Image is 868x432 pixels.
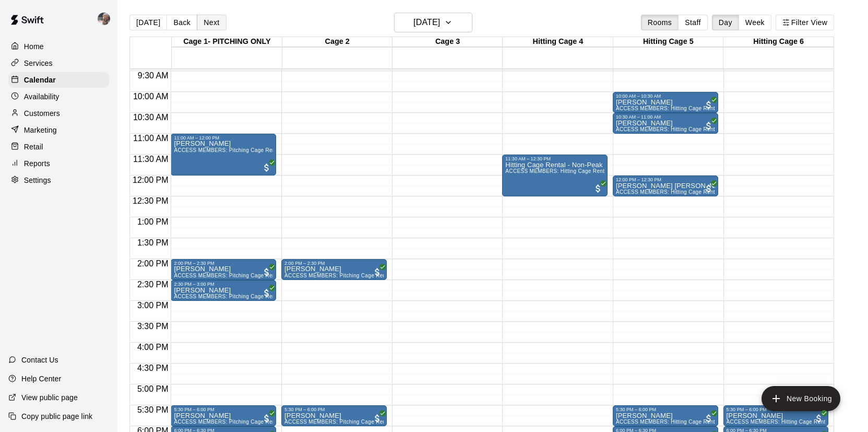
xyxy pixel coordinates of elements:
[135,364,171,372] span: 4:30 PM
[21,411,92,422] p: Copy public page link
[776,15,834,30] button: Filter View
[24,158,50,169] p: Reports
[21,373,61,384] p: Help Center
[505,168,609,174] span: ACCESS MEMBERS: Hitting Cage Rental
[172,37,282,47] div: Cage 1- PITCHING ONLY
[704,183,714,194] span: All customers have paid
[21,392,78,403] p: View public page
[616,419,719,425] span: ACCESS MEMBERS: Hitting Cage Rental
[616,189,719,195] span: ACCESS MEMBERS: Hitting Cage Rental
[616,126,719,132] span: ACCESS MEMBERS: Hitting Cage Rental
[135,301,171,310] span: 3:00 PM
[613,37,723,47] div: Hitting Cage 5
[135,384,171,393] span: 5:00 PM
[21,355,58,365] p: Contact Us
[171,405,276,426] div: 5:30 PM – 6:00 PM: Jonathan Lantz
[135,343,171,352] span: 4:00 PM
[502,155,608,196] div: 11:30 AM – 12:30 PM: Hitting Cage Rental - Non-Peak
[174,407,273,412] div: 5:30 PM – 6:00 PM
[284,261,384,266] div: 2:00 PM – 2:30 PM
[613,405,718,426] div: 5:30 PM – 6:00 PM: Zaydan Nassar
[814,413,824,424] span: All customers have paid
[284,419,392,425] span: ACCESS MEMBERS: Pitching Cage Rental
[613,176,718,196] div: 12:00 PM – 12:30 PM: Maddox McCurry
[167,15,197,30] button: Back
[130,113,171,122] span: 10:30 AM
[130,196,171,205] span: 12:30 PM
[135,280,171,289] span: 2:30 PM
[616,407,715,412] div: 5:30 PM – 6:00 PM
[135,322,171,331] span: 3:30 PM
[24,58,53,68] p: Services
[641,15,679,30] button: Rooms
[96,8,117,29] div: Trent Hadley
[24,75,56,85] p: Calendar
[174,273,281,278] span: ACCESS MEMBERS: Pitching Cage Rental
[171,134,276,176] div: 11:00 AM – 12:00 PM: Bryson Pond
[174,419,281,425] span: ACCESS MEMBERS: Pitching Cage Rental
[129,15,167,30] button: [DATE]
[727,419,830,425] span: ACCESS MEMBERS: Hitting Cage Rental
[130,134,171,143] span: 11:00 AM
[174,135,273,141] div: 11:00 AM – 12:00 PM
[174,294,281,299] span: ACCESS MEMBERS: Pitching Cage Rental
[8,172,109,188] a: Settings
[282,37,393,47] div: Cage 2
[8,139,109,155] a: Retail
[393,37,503,47] div: Cage 3
[762,386,840,411] button: add
[281,259,387,280] div: 2:00 PM – 2:30 PM: Gabe Silva
[723,405,829,426] div: 5:30 PM – 6:00 PM: Connor Brock
[261,267,272,277] span: All customers have paid
[727,407,826,412] div: 5:30 PM – 6:00 PM
[130,155,171,164] span: 11:30 AM
[678,15,708,30] button: Staff
[372,413,383,424] span: All customers have paid
[174,147,281,153] span: ACCESS MEMBERS: Pitching Cage Rental
[704,413,714,424] span: All customers have paid
[261,162,272,173] span: All customers have paid
[281,405,387,426] div: 5:30 PM – 6:00 PM: Greyson Snell
[24,108,60,119] p: Customers
[24,142,43,152] p: Retail
[197,15,226,30] button: Next
[98,13,110,25] img: Trent Hadley
[261,413,272,424] span: All customers have paid
[704,121,714,131] span: All customers have paid
[174,261,273,266] div: 2:00 PM – 2:30 PM
[8,106,109,121] a: Customers
[171,280,276,301] div: 2:30 PM – 3:00 PM: Rhett Jones
[171,259,276,280] div: 2:00 PM – 2:30 PM: Rhett Jones
[394,13,472,32] button: [DATE]
[413,15,440,30] h6: [DATE]
[503,37,613,47] div: Hitting Cage 4
[135,405,171,414] span: 5:30 PM
[8,39,109,54] a: Home
[135,217,171,226] span: 1:00 PM
[284,407,384,412] div: 5:30 PM – 6:00 PM
[8,72,109,88] a: Calendar
[174,282,273,287] div: 2:30 PM – 3:00 PM
[712,15,739,30] button: Day
[616,106,719,111] span: ACCESS MEMBERS: Hitting Cage Rental
[616,177,715,182] div: 12:00 PM – 12:30 PM
[24,41,44,52] p: Home
[8,55,109,71] a: Services
[24,175,51,185] p: Settings
[261,288,272,298] span: All customers have paid
[8,89,109,104] a: Availability
[8,122,109,138] a: Marketing
[24,125,57,135] p: Marketing
[130,176,171,184] span: 12:00 PM
[616,114,715,120] div: 10:30 AM – 11:00 AM
[704,100,714,110] span: All customers have paid
[372,267,383,277] span: All customers have paid
[739,15,771,30] button: Week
